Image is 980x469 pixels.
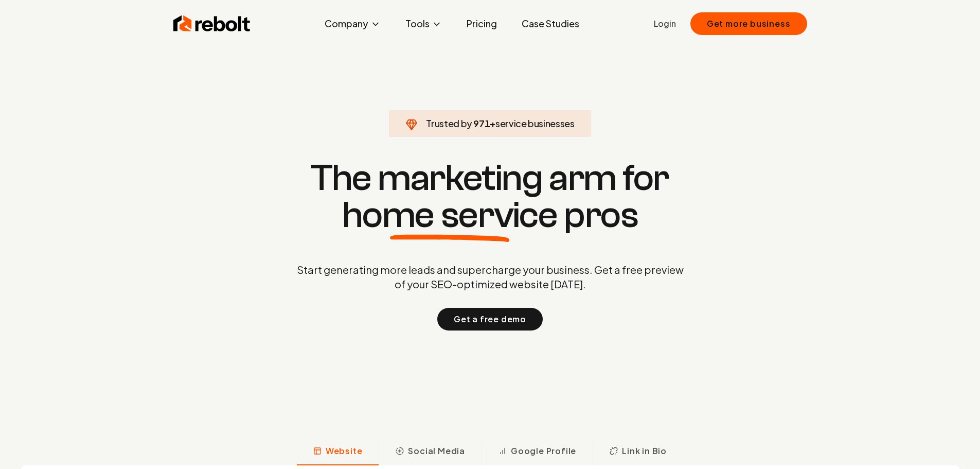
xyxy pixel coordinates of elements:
[326,445,363,457] span: Website
[243,160,737,234] h1: The marketing arm for pros
[593,439,683,465] button: Link in Bio
[690,12,807,35] button: Get more business
[295,263,686,291] p: Start generating more leads and supercharge your business. Get a free preview of your SEO-optimiz...
[622,445,667,457] span: Link in Bio
[342,197,558,234] span: home service
[513,13,587,34] a: Case Studies
[511,445,576,457] span: Google Profile
[473,116,490,131] span: 971
[426,117,472,129] span: Trusted by
[654,18,676,30] a: Login
[437,308,543,331] button: Get a free demo
[458,13,505,34] a: Pricing
[490,117,495,129] span: +
[316,13,389,34] button: Company
[379,439,482,465] button: Social Media
[173,13,251,34] img: Rebolt Logo
[482,439,593,465] button: Google Profile
[495,117,575,129] span: service businesses
[297,439,379,465] button: Website
[408,445,465,457] span: Social Media
[397,13,450,34] button: Tools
